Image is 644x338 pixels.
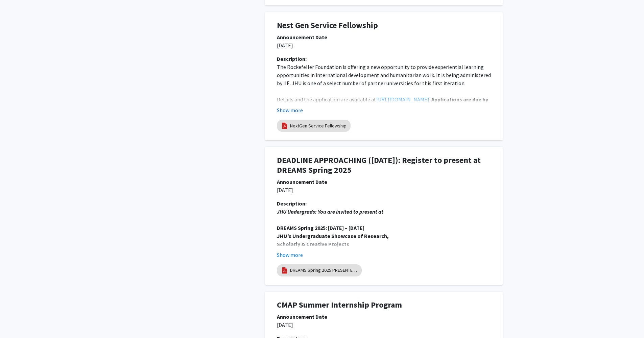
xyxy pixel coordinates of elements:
[290,267,358,274] a: DREAMS Spring 2025 PRESENTER Registration
[277,241,349,247] strong: Scholarly & Creative Projects
[281,122,288,129] img: pdf_icon.png
[277,178,491,186] div: Announcement Date
[277,208,383,215] em: JHU Undergrads: You are invited to present at
[277,55,491,63] div: Description:
[277,41,491,49] p: [DATE]
[277,21,491,30] h1: Nest Gen Service Fellowship
[277,224,364,231] strong: DREAMS Spring 2025: [DATE] – [DATE]
[277,95,491,112] p: Details and the application are available at .
[376,96,430,103] a: [URL][DOMAIN_NAME].
[277,233,389,239] strong: JHU’s Undergraduate Showcase of Research,
[277,33,491,41] div: Announcement Date
[277,313,491,321] div: Announcement Date
[277,321,491,329] p: [DATE]
[277,106,303,114] button: Show more
[277,199,491,208] div: Description:
[277,63,491,87] p: The Rockefeller Foundation is offering a new opportunity to provide experiential learning opportu...
[281,267,288,274] img: pdf_icon.png
[277,155,491,175] h1: DEADLINE APPROACHING ([DATE]): Register to present at DREAMS Spring 2025
[277,300,491,310] h1: CMAP Summer Internship Program
[277,186,491,194] p: [DATE]
[290,122,347,129] a: NextGen Service Fellowship
[5,308,29,333] iframe: Chat
[277,251,303,259] button: Show more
